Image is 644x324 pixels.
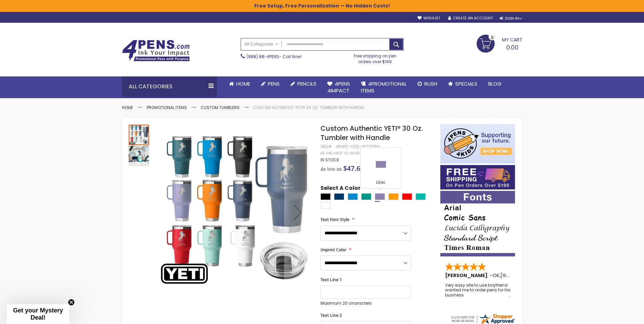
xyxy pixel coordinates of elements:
[412,76,443,91] a: Rush
[320,157,339,163] span: In stock
[488,80,501,87] span: Blog
[455,80,477,87] span: Specials
[246,54,302,59] span: - Call Now!
[443,76,483,91] a: Specials
[506,43,518,52] span: 0.00
[284,124,311,300] div: Next
[402,193,412,200] div: Red
[253,105,364,110] li: Custom Authentic YETI® 30 Oz. Tumbler with Handle
[448,16,493,21] a: Create an Account
[122,76,217,97] div: All Categories
[418,16,440,21] a: Wishlist
[246,54,279,59] a: (888) 88-4PENS
[322,76,355,98] a: 4Pens4impact
[236,80,250,87] span: Home
[320,157,339,163] div: Availability
[440,165,515,190] img: Free shipping on orders over $199
[440,191,515,256] img: font-personalization-examples
[347,51,404,64] div: Free shipping on pen orders over $199
[500,272,550,279] span: [GEOGRAPHIC_DATA]
[320,312,342,318] span: Text Line 2
[500,16,522,21] div: Sign In
[320,166,342,173] span: As low as
[355,76,412,98] a: 4PROMOTIONALITEMS
[268,80,280,87] span: Pens
[440,124,515,163] img: 4pens 4 kids
[256,76,285,91] a: Pens
[362,180,400,186] div: Lilac
[445,272,490,279] span: [PERSON_NAME]
[348,193,358,200] div: Big Wave Blue
[244,41,278,47] span: All Categories
[493,272,499,279] span: OK
[491,34,494,41] span: 0
[320,277,342,283] span: Text Line 1
[361,193,371,200] div: Seafoam Green
[129,145,149,166] div: Custom Authentic YETI® 30 Oz. Tumbler with Handle
[416,193,426,200] div: Teal
[375,193,385,200] div: Lilac
[361,80,407,94] span: 4PROMOTIONAL ITEMS
[241,38,282,50] a: All Categories
[320,301,411,306] p: Maximum 20 characters
[320,144,333,149] strong: SKU
[147,105,187,110] a: Promotional Items
[320,124,423,142] span: Custom Authentic YETI® 30 Oz. Tumbler with Handle
[336,144,380,149] div: 4PHPC-CES-YETI30RH
[320,247,346,253] span: Imprint Color
[201,105,240,110] a: Custom Tumblers
[320,184,361,194] span: Select A Color
[320,151,392,156] a: Be the first to review this product
[122,105,133,110] a: Home
[320,202,331,209] div: White
[388,193,399,200] div: Orange
[588,306,644,324] iframe: Google Customer Reviews
[327,80,350,94] span: 4Pens 4impact
[13,307,63,321] span: Get your Mystery Deal!
[157,134,312,289] img: Custom Authentic YETI® 30 Oz. Tumbler with Handle
[483,76,507,91] a: Blog
[68,299,75,306] button: Close teaser
[477,35,522,52] a: 0.00 0
[285,76,322,91] a: Pencils
[424,80,437,87] span: Rush
[129,146,149,166] img: Custom Authentic YETI® 30 Oz. Tumbler with Handle
[334,193,344,200] div: Navy Blue
[343,164,364,173] span: $47.69
[445,283,511,298] div: Very easy site to use boyfriend wanted me to order pens for his business
[224,76,256,91] a: Home
[122,40,190,61] img: 4Pens Custom Pens and Promotional Products
[490,272,550,279] span: - ,
[297,80,316,87] span: Pencils
[320,193,331,200] div: Black
[129,124,150,145] div: Custom Authentic YETI® 30 Oz. Tumbler with Handle
[320,217,349,222] span: Text Font Style
[7,304,69,324] div: Get your Mystery Deal!Close teaser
